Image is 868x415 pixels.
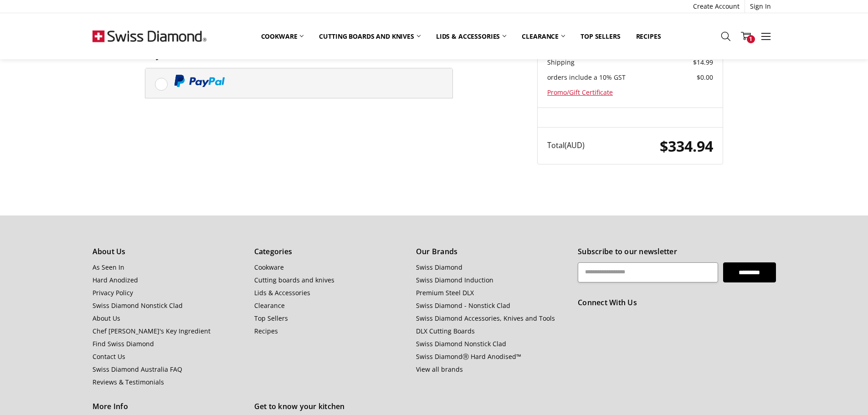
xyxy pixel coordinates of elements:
h5: More Info [92,402,244,411]
h5: About Us [92,247,244,256]
iframe: PayPal-paypal [145,119,213,137]
a: Swiss DiamondⓇ Hard Anodised™ [416,352,521,361]
h5: Categories [254,247,406,256]
a: Cookware [253,26,312,46]
a: Cutting boards and knives [311,26,428,46]
a: DLX Cutting Boards [416,327,475,335]
img: Free Shipping On Every Order [92,13,206,59]
a: Swiss Diamond Accessories, Knives and Tools [416,314,555,323]
a: Top Sellers [573,26,628,46]
a: Recipes [254,327,278,335]
a: Reviews & Testimonials [92,378,164,386]
a: Premium Steel DLX [416,288,474,297]
a: Cutting boards and knives [254,276,334,284]
a: Swiss Diamond Nonstick Clad [92,301,183,310]
a: Promo/Gift Certificate [547,88,613,97]
a: Lids & Accessories [428,26,514,46]
a: View all brands [416,365,463,374]
a: Lids & Accessories [254,288,310,297]
h5: Connect With Us [578,298,776,307]
span: $0.00 [697,73,713,82]
span: $14.99 [693,58,713,67]
a: Cookware [254,263,284,272]
span: Shipping [547,58,575,67]
span: orders include a 10% GST [547,73,626,82]
a: Clearance [254,301,285,310]
a: Recipes [628,26,669,46]
a: About Us [92,314,120,323]
a: As Seen In [92,263,124,272]
a: Hard Anodized [92,276,138,284]
h2: Payment [145,49,202,60]
h5: Subscribe to our newsletter [578,247,776,256]
a: Swiss Diamond Australia FAQ [92,365,182,374]
a: Swiss Diamond Nonstick Clad [416,339,506,348]
h5: Get to know your kitchen [254,402,406,411]
a: Privacy Policy [92,288,133,297]
span: $334.94 [660,136,713,156]
a: Swiss Diamond [416,263,462,272]
a: Find Swiss Diamond [92,339,154,348]
h5: Our Brands [416,247,568,256]
span: 1 [747,35,755,43]
a: 1 [736,25,756,47]
img: PayPal icon [174,75,225,87]
a: Top Sellers [254,314,288,323]
a: Swiss Diamond - Nonstick Clad [416,301,510,310]
a: Swiss Diamond Induction [416,276,493,284]
a: Contact Us [92,352,125,361]
span: Total (AUD) [547,140,585,150]
a: Clearance [514,26,573,46]
a: Chef [PERSON_NAME]'s Key Ingredient [92,327,211,335]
